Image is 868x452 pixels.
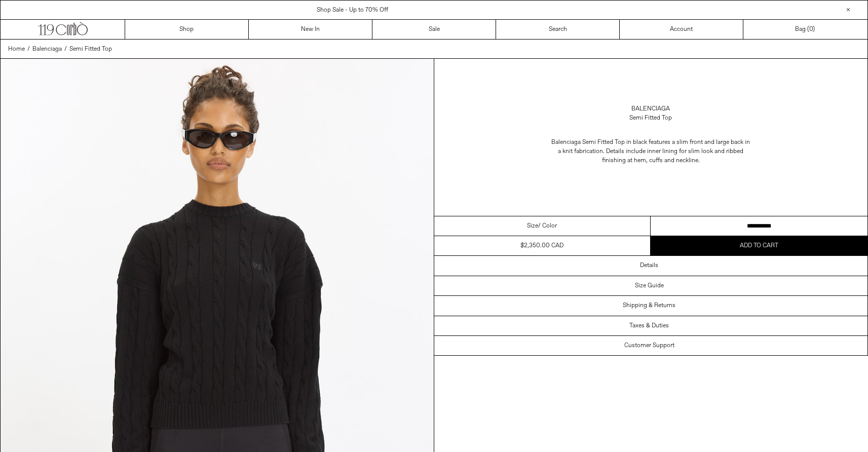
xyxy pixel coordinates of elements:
p: Balenciaga Semi Fitted Top in black features a slim front and large back in a knit fabrication. D... [549,133,752,170]
span: Balenciaga [32,45,62,53]
a: Semi Fitted Top [69,45,112,54]
span: / [27,45,30,54]
a: Home [8,45,25,54]
h3: Shipping & Returns [623,302,675,309]
span: Size [527,221,538,231]
a: Search [496,20,620,39]
a: Account [620,20,743,39]
h3: Customer Support [624,342,674,349]
div: $2,350.00 CAD [520,241,563,250]
h3: Size Guide [635,282,664,289]
a: Sale [372,20,496,39]
a: New In [249,20,372,39]
a: Balenciaga [631,104,670,114]
span: 0 [809,25,813,33]
span: / Color [538,221,557,231]
a: Bag () [743,20,867,39]
span: Add to cart [740,242,778,250]
a: Shop [125,20,249,39]
a: Balenciaga [32,45,62,54]
div: Semi Fitted Top [629,114,672,123]
span: Semi Fitted Top [69,45,112,53]
button: Add to cart [651,236,867,255]
h3: Taxes & Duties [629,322,669,329]
span: Home [8,45,25,53]
h3: Details [640,262,658,269]
span: ) [809,25,815,34]
span: / [64,45,67,54]
a: Shop Sale - Up to 70% Off [317,6,388,14]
